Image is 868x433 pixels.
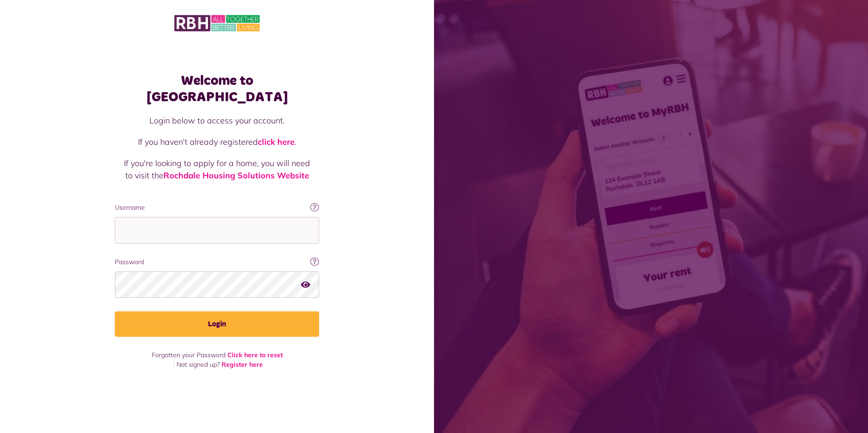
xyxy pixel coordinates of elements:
[115,257,319,267] label: Password
[177,360,220,369] span: Not signed up?
[124,136,310,148] p: If you haven't already registered .
[163,170,309,181] a: Rochdale Housing Solutions Website
[115,73,319,105] h1: Welcome to [GEOGRAPHIC_DATA]
[258,137,295,147] a: click here
[152,351,226,359] span: Forgotten your Password
[174,14,260,33] img: MyRBH
[222,360,263,369] a: Register here
[227,351,283,359] a: Click here to reset
[124,114,310,127] p: Login below to access your account.
[124,157,310,182] p: If you're looking to apply for a home, you will need to visit the
[115,203,319,212] label: Username
[115,311,319,337] button: Login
